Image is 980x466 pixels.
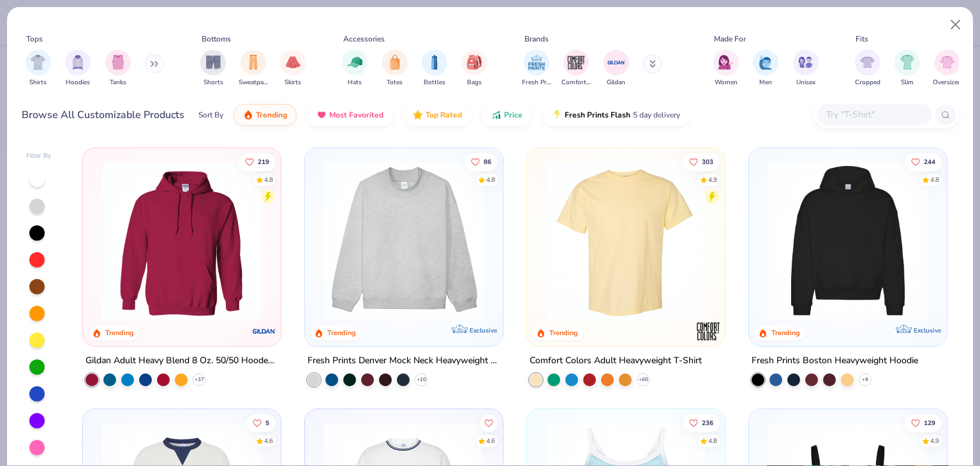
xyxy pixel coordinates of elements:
[825,107,923,122] input: Try "T-Shirt"
[266,419,270,426] span: 5
[561,78,591,87] span: Comfort Colors
[65,50,91,87] button: filter button
[195,376,204,384] span: + 37
[712,161,884,320] img: e55d29c3-c55d-459c-bfd9-9b1c499ab3c6
[342,50,367,87] button: filter button
[522,50,551,87] div: filter for Fresh Prints
[482,104,532,126] button: Price
[793,50,819,87] button: filter button
[427,55,442,70] img: Bottles Image
[467,55,481,70] img: Bags Image
[567,53,586,72] img: Comfort Colors Image
[798,55,813,70] img: Unisex Image
[752,353,918,369] div: Fresh Prints Boston Heavyweight Hoodie
[382,50,408,87] button: filter button
[285,78,301,87] span: Skirts
[71,55,85,70] img: Hoodies Image
[239,78,268,87] span: Sweatpants
[239,50,268,87] div: filter for Sweatpants
[486,436,495,446] div: 4.6
[702,419,713,426] span: 236
[552,110,562,120] img: flash.gif
[243,110,253,120] img: trending.gif
[265,175,274,184] div: 4.8
[206,55,221,70] img: Shorts Image
[753,50,778,87] button: filter button
[933,78,961,87] span: Oversized
[708,175,717,184] div: 4.9
[753,50,778,87] div: filter for Men
[856,33,868,45] div: Fits
[913,326,940,334] span: Exclusive
[607,53,626,72] img: Gildan Image
[522,50,551,87] button: filter button
[246,55,260,70] img: Sweatpants Image
[860,55,875,70] img: Cropped Image
[29,78,47,87] span: Shirts
[540,161,712,320] img: 029b8af0-80e6-406f-9fdc-fdf898547912
[862,376,868,384] span: + 9
[318,161,490,320] img: f5d85501-0dbb-4ee4-b115-c08fa3845d83
[382,50,408,87] div: filter for Totes
[924,419,935,426] span: 129
[604,50,629,87] div: filter for Gildan
[316,110,327,120] img: most_fav.gif
[930,175,939,184] div: 4.8
[462,50,487,87] button: filter button
[280,50,306,87] div: filter for Skirts
[944,13,968,37] button: Close
[855,78,880,87] span: Cropped
[200,50,226,87] button: filter button
[561,50,591,87] button: filter button
[417,376,426,384] span: + 10
[714,33,746,45] div: Made For
[111,55,125,70] img: Tanks Image
[85,353,278,369] div: Gildan Adult Heavy Blend 8 Oz. 50/50 Hooded Sweatshirt
[202,33,231,45] div: Bottoms
[900,55,914,70] img: Slim Image
[930,436,939,446] div: 4.9
[901,78,914,87] span: Slim
[26,50,51,87] div: filter for Shirts
[702,158,713,165] span: 303
[759,55,773,70] img: Men Image
[708,436,717,446] div: 4.8
[713,50,739,87] button: filter button
[265,436,274,446] div: 4.6
[348,78,362,87] span: Hats
[200,50,226,87] div: filter for Shorts
[530,353,702,369] div: Comfort Colors Adult Heavyweight T-Shirt
[713,50,739,87] div: filter for Women
[462,50,487,87] div: filter for Bags
[258,158,270,165] span: 219
[26,151,52,161] div: Filter By
[387,78,403,87] span: Totes
[895,50,920,87] button: filter button
[470,326,497,334] span: Exclusive
[342,50,367,87] div: filter for Hats
[308,353,500,369] div: Fresh Prints Denver Mock Neck Heavyweight Sweatshirt
[422,50,447,87] button: filter button
[522,78,551,87] span: Fresh Prints
[480,414,498,432] button: Like
[527,53,546,72] img: Fresh Prints Image
[683,153,720,170] button: Like
[204,78,223,87] span: Shorts
[343,33,385,45] div: Accessories
[524,33,549,45] div: Brands
[855,50,880,87] div: filter for Cropped
[715,78,738,87] span: Women
[542,104,690,126] button: Fresh Prints Flash5 day delivery
[110,78,126,87] span: Tanks
[251,319,277,344] img: Gildan logo
[105,50,131,87] button: filter button
[933,50,961,87] div: filter for Oversized
[683,414,720,432] button: Like
[695,319,721,344] img: Comfort Colors logo
[467,78,482,87] span: Bags
[65,50,91,87] div: filter for Hoodies
[905,153,942,170] button: Like
[422,50,447,87] div: filter for Bottles
[905,414,942,432] button: Like
[239,50,268,87] button: filter button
